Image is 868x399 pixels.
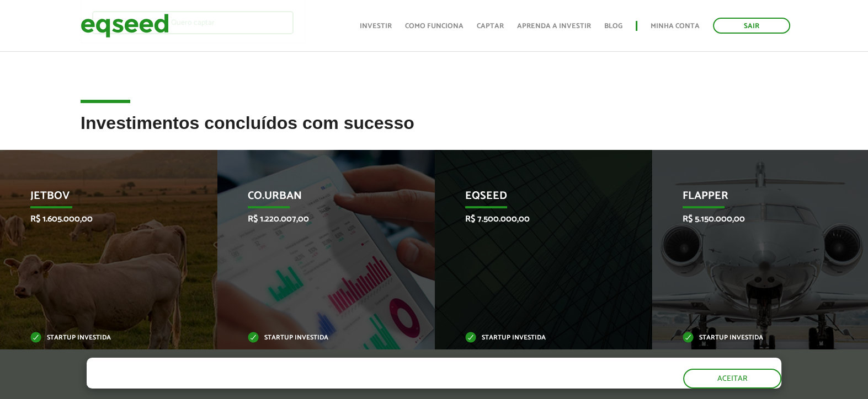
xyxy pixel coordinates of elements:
[81,114,787,149] h2: Investimentos concluídos com sucesso
[360,23,392,30] a: Investir
[465,214,606,224] p: R$ 7.500.000,00
[713,18,790,34] a: Sair
[30,190,171,208] p: JetBov
[651,23,700,30] a: Minha conta
[248,190,388,208] p: Co.Urban
[30,335,171,341] p: Startup investida
[232,379,360,388] a: política de privacidade e de cookies
[81,11,169,40] img: EqSeed
[87,358,486,375] h5: O site da EqSeed utiliza cookies para melhorar sua navegação.
[30,214,171,224] p: R$ 1.605.000,00
[683,369,781,389] button: Aceitar
[465,190,606,208] p: EqSeed
[604,23,622,30] a: Blog
[248,214,388,224] p: R$ 1.220.007,00
[683,335,823,341] p: Startup investida
[477,23,504,30] a: Captar
[248,335,388,341] p: Startup investida
[405,23,464,30] a: Como funciona
[517,23,591,30] a: Aprenda a investir
[465,335,606,341] p: Startup investida
[683,214,823,224] p: R$ 5.150.000,00
[683,190,823,208] p: Flapper
[87,378,486,388] p: Ao clicar em "aceitar", você aceita nossa .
